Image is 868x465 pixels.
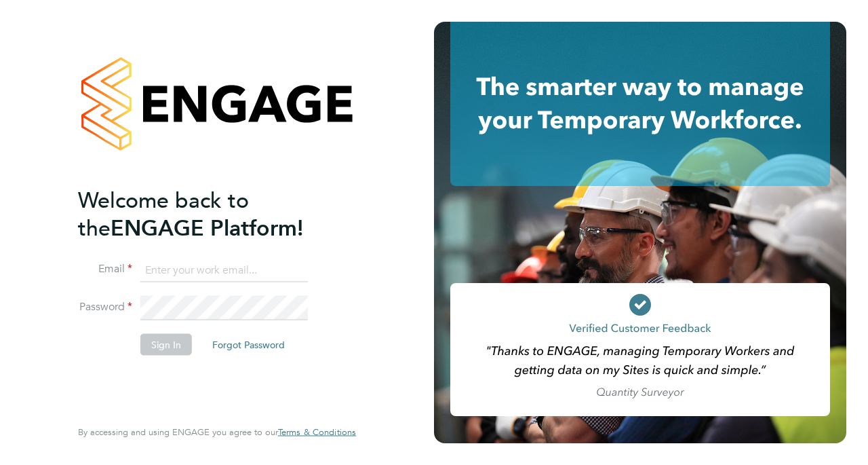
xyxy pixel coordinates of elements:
[278,427,356,438] a: Terms & Conditions
[78,262,132,276] label: Email
[201,334,296,356] button: Forgot Password
[78,187,249,241] span: Welcome back to the
[78,186,342,242] h2: ENGAGE Platform!
[140,334,192,356] button: Sign In
[140,258,308,282] input: Enter your work email...
[78,300,132,314] label: Password
[78,426,356,438] span: By accessing and using ENGAGE you agree to our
